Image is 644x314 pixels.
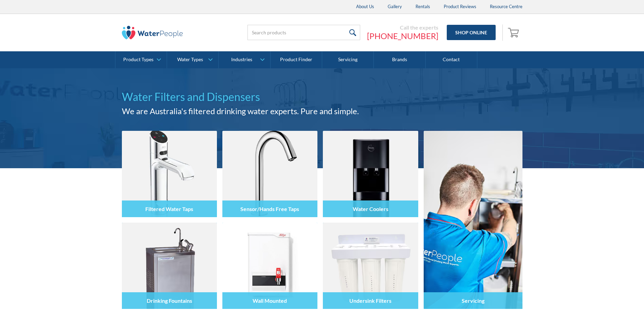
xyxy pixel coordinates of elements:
[462,297,484,304] h4: Servicing
[508,27,521,38] img: shopping cart
[122,26,183,39] img: The Water People
[222,131,317,217] img: Sensor/Hands Free Taps
[122,131,217,217] img: Filtered Water Taps
[123,57,153,63] div: Product Types
[426,51,477,68] a: Contact
[177,57,203,63] div: Water Types
[323,223,418,309] img: Undersink Filters
[253,297,287,304] h4: Wall Mounted
[122,223,217,309] img: Drinking Fountains
[115,51,167,68] a: Product Types
[367,31,438,41] a: [PHONE_NUMBER]
[367,24,438,31] div: Call the experts
[231,57,252,63] div: Industries
[222,223,317,309] img: Wall Mounted
[219,51,270,68] a: Industries
[145,206,193,212] h4: Filtered Water Taps
[424,131,522,309] a: Servicing
[167,51,218,68] a: Water Types
[374,51,425,68] a: Brands
[240,206,299,212] h4: Sensor/Hands Free Taps
[147,297,192,304] h4: Drinking Fountains
[353,206,388,212] h4: Water Coolers
[271,51,322,68] a: Product Finder
[447,25,496,40] a: Shop Online
[323,131,418,217] img: Water Coolers
[322,51,374,68] a: Servicing
[349,297,391,304] h4: Undersink Filters
[247,25,360,40] input: Search products
[506,24,522,41] a: Open empty cart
